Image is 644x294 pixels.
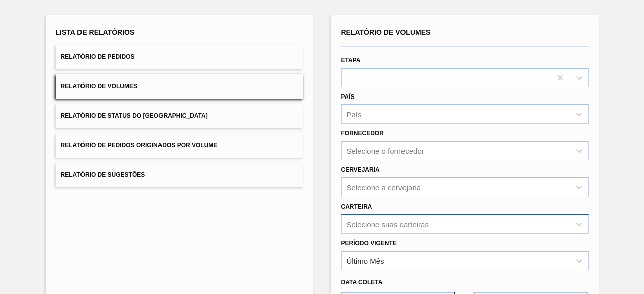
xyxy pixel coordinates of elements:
div: Selecione a cervejaria [347,183,421,191]
button: Relatório de Sugestões [56,163,303,187]
div: País [347,110,362,119]
div: Selecione o fornecedor [347,147,424,155]
span: Data coleta [341,279,383,286]
div: Último Mês [347,256,384,265]
span: Relatório de Volumes [61,83,137,90]
label: Etapa [341,57,361,64]
span: Relatório de Volumes [341,28,431,36]
label: Cervejaria [341,166,380,173]
label: Período Vigente [341,240,397,247]
label: País [341,93,355,101]
span: Relatório de Status do [GEOGRAPHIC_DATA] [61,112,208,119]
div: Selecione suas carteiras [347,220,429,228]
button: Relatório de Volumes [56,74,303,99]
span: Relatório de Pedidos [61,53,135,60]
button: Relatório de Pedidos [56,45,303,69]
label: Carteira [341,203,372,210]
button: Relatório de Status do [GEOGRAPHIC_DATA] [56,104,303,128]
span: Relatório de Pedidos Originados por Volume [61,142,218,149]
span: Lista de Relatórios [56,28,135,36]
label: Fornecedor [341,130,384,137]
button: Relatório de Pedidos Originados por Volume [56,133,303,158]
span: Relatório de Sugestões [61,171,145,178]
